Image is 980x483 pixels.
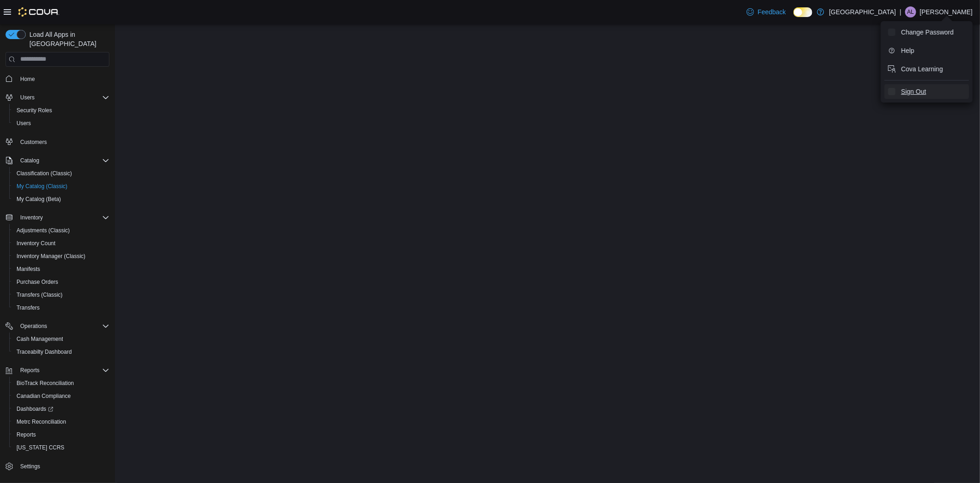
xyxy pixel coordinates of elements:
[9,377,113,390] button: BioTrack Reconciliation
[9,390,113,402] button: Canadian Compliance
[9,117,113,130] button: Users
[17,212,46,223] button: Inventory
[17,304,40,311] span: Transfers
[743,3,789,21] a: Feedback
[17,365,43,376] button: Reports
[13,346,75,357] a: Traceabilty Dashboard
[20,214,43,221] span: Inventory
[9,104,113,117] button: Security Roles
[9,237,113,250] button: Inventory Count
[13,118,34,129] a: Users
[17,137,51,148] a: Customers
[13,238,59,249] a: Inventory Count
[17,212,109,223] span: Inventory
[13,302,43,313] a: Transfers
[9,276,113,288] button: Purchase Orders
[13,105,56,116] a: Security Roles
[13,302,109,313] span: Transfers
[17,321,51,332] button: Operations
[2,154,113,167] button: Catalog
[2,135,113,149] button: Customers
[17,170,72,177] span: Classification (Classic)
[18,7,59,17] img: Cova
[9,428,113,441] button: Reports
[17,227,70,234] span: Adjustments (Classic)
[17,444,64,451] span: [US_STATE] CCRS
[13,168,76,179] a: Classification (Classic)
[20,94,34,101] span: Users
[905,6,916,17] div: Angel Little
[13,403,109,414] span: Dashboards
[9,180,113,193] button: My Catalog (Classic)
[13,194,65,205] a: My Catalog (Beta)
[13,264,109,275] span: Manifests
[13,403,57,414] a: Dashboards
[17,107,52,114] span: Security Roles
[9,250,113,263] button: Inventory Manager (Classic)
[793,7,813,17] input: Dark Mode
[758,7,786,17] span: Feedback
[13,181,109,192] span: My Catalog (Classic)
[17,461,44,472] a: Settings
[13,429,109,440] span: Reports
[13,225,74,236] a: Adjustments (Classic)
[13,346,109,357] span: Traceabilty Dashboard
[20,138,47,146] span: Customers
[13,105,109,116] span: Security Roles
[17,335,63,343] span: Cash Management
[17,155,43,166] button: Catalog
[17,460,109,472] span: Settings
[901,46,914,55] span: Help
[13,251,109,262] span: Inventory Manager (Classic)
[17,418,66,425] span: Metrc Reconciliation
[13,442,68,453] a: [US_STATE] CCRS
[13,391,74,402] a: Canadian Compliance
[9,167,113,180] button: Classification (Classic)
[17,291,62,299] span: Transfers (Classic)
[9,333,113,345] button: Cash Management
[2,320,113,333] button: Operations
[20,367,40,374] span: Reports
[20,75,35,83] span: Home
[20,322,47,330] span: Operations
[884,62,969,76] button: Cova Learning
[2,364,113,377] button: Reports
[17,136,109,148] span: Customers
[20,463,40,470] span: Settings
[17,92,109,103] span: Users
[9,415,113,428] button: Metrc Reconciliation
[17,392,71,400] span: Canadian Compliance
[17,73,109,85] span: Home
[13,276,109,287] span: Purchase Orders
[13,333,67,345] a: Cash Management
[13,181,71,192] a: My Catalog (Classic)
[17,195,61,203] span: My Catalog (Beta)
[13,429,40,440] a: Reports
[17,240,56,247] span: Inventory Count
[13,194,109,205] span: My Catalog (Beta)
[9,193,113,206] button: My Catalog (Beta)
[13,168,109,179] span: Classification (Classic)
[13,391,109,402] span: Canadian Compliance
[13,251,89,262] a: Inventory Manager (Classic)
[17,365,109,376] span: Reports
[884,25,969,40] button: Change Password
[900,6,901,17] p: |
[17,265,40,273] span: Manifests
[9,441,113,454] button: [US_STATE] CCRS
[17,405,53,413] span: Dashboards
[2,72,113,86] button: Home
[13,225,109,236] span: Adjustments (Classic)
[13,289,66,300] a: Transfers (Classic)
[26,30,109,48] span: Load All Apps in [GEOGRAPHIC_DATA]
[9,301,113,314] button: Transfers
[9,263,113,276] button: Manifests
[13,378,78,389] a: BioTrack Reconciliation
[17,278,58,286] span: Purchase Orders
[17,183,68,190] span: My Catalog (Classic)
[17,92,38,103] button: Users
[2,91,113,104] button: Users
[9,345,113,358] button: Traceabilty Dashboard
[2,211,113,224] button: Inventory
